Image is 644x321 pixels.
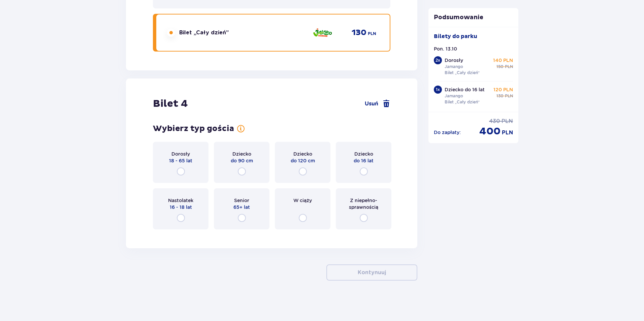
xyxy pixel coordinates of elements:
span: Dorosły [171,151,190,157]
span: 65+ lat [233,204,250,211]
span: 400 [479,125,501,138]
span: Dziecko [293,151,312,157]
h3: Wybierz typ gościa [153,124,234,134]
span: do 120 cm [291,157,315,164]
div: 1 x [434,86,442,94]
p: Podsumowanie [428,13,519,22]
span: Nastolatek [168,197,193,204]
p: Bilety do parku [434,33,477,40]
span: Senior [234,197,249,204]
p: Dorosły [445,57,463,64]
p: Pon. 13.10 [434,45,457,52]
span: 16 - 18 lat [170,204,192,211]
span: PLN [368,31,376,37]
span: 150 [496,64,504,70]
span: PLN [505,93,513,99]
span: do 90 cm [231,157,253,164]
span: PLN [502,118,513,125]
a: Usuń [365,100,390,108]
span: Usuń [365,100,378,107]
p: 120 PLN [493,86,513,93]
span: Z niepełno­sprawnością [342,197,385,211]
p: Do zapłaty : [434,129,461,136]
p: 140 PLN [493,57,513,64]
span: 430 [489,118,500,125]
span: PLN [502,129,513,136]
p: Kontynuuj [358,269,386,276]
div: 2 x [434,56,442,64]
p: Bilet „Cały dzień” [445,70,480,76]
p: Jamango [445,93,463,99]
span: 130 [352,28,366,38]
span: Dziecko [232,151,251,157]
h2: Bilet 4 [153,97,188,110]
span: PLN [505,64,513,70]
span: Dziecko [354,151,373,157]
img: Jamango [313,26,332,40]
p: Dziecko do 16 lat [445,86,485,93]
span: Bilet „Cały dzień” [179,29,229,36]
p: Jamango [445,64,463,70]
button: Kontynuuj [326,264,417,281]
span: do 16 lat [354,157,374,164]
span: 18 - 65 lat [169,157,192,164]
p: Bilet „Cały dzień” [445,99,480,105]
span: 130 [496,93,504,99]
span: W ciąży [293,197,312,204]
